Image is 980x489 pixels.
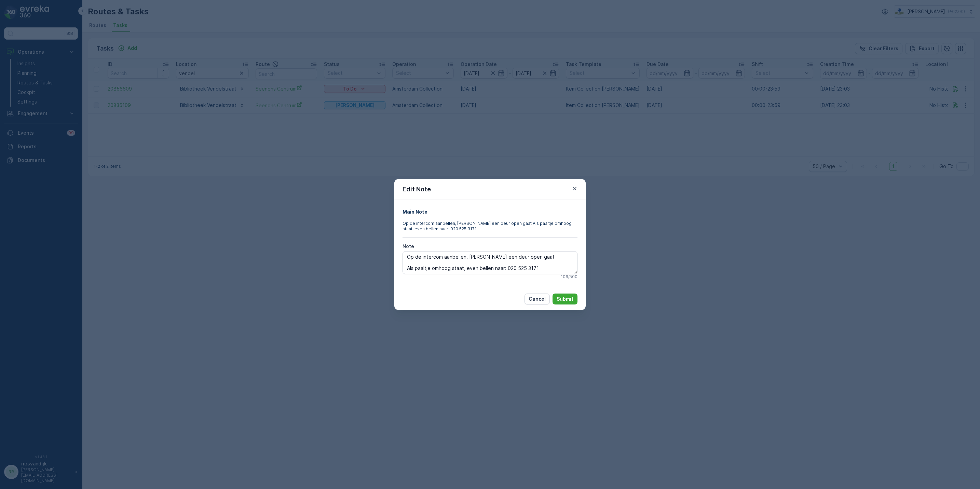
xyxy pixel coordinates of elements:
[403,243,414,249] label: Note
[553,294,577,304] button: Submit
[403,221,577,232] p: Op de intercom aanbellen, [PERSON_NAME] een deur open gaat Als paaltje omhoog staat, even bellen ...
[403,251,577,274] textarea: Op de intercom aanbellen, [PERSON_NAME] een deur open gaat Als paaltje omhoog staat, even bellen ...
[529,296,546,302] p: Cancel
[525,294,550,304] button: Cancel
[561,274,577,280] p: 106 / 500
[557,296,573,302] p: Submit
[403,185,431,194] p: Edit Note
[403,208,577,215] h4: Main Note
